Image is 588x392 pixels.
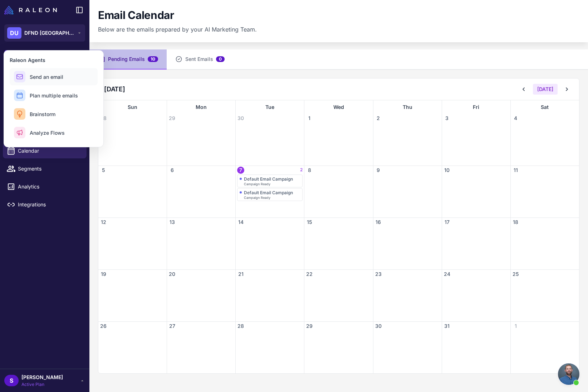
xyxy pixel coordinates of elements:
span: 15 [306,219,313,226]
a: Campaigns [3,125,87,140]
span: Calendar [18,147,81,155]
span: 10 [148,56,158,62]
span: 26 [100,322,107,330]
span: 2 [300,167,303,174]
span: Plan multiple emails [30,92,78,99]
span: 18 [512,219,519,226]
div: Default Email Campaign [244,176,293,182]
button: Plan multiple emails [10,87,98,104]
span: Segments [18,165,81,173]
span: 4 [512,115,519,122]
a: Raleon Logo [4,6,60,14]
div: S [4,375,19,386]
span: 2 [375,115,382,122]
button: Analyze Flows [10,124,98,141]
span: 1 [512,322,519,330]
span: 30 [237,115,244,122]
button: Pending Emails10 [89,49,167,70]
span: 24 [444,271,451,278]
a: Knowledge [3,90,87,105]
span: 29 [306,322,313,330]
a: Calendar [3,143,87,158]
span: DFND [GEOGRAPHIC_DATA] [24,29,74,37]
span: 7 [237,167,244,174]
span: 5 [100,167,107,174]
div: Fri [442,100,510,114]
span: 13 [168,219,176,226]
div: Wed [304,100,373,114]
span: 6 [168,167,176,174]
span: 25 [512,271,519,278]
span: [PERSON_NAME] [21,373,63,381]
a: Chats [3,72,87,87]
span: 30 [375,322,382,330]
a: Email Design [3,107,87,123]
span: Integrations [18,201,81,209]
span: 3 [444,115,451,122]
div: Tue [236,100,304,114]
span: 28 [237,322,244,330]
button: [DATE] [533,84,558,95]
span: 29 [168,115,176,122]
span: Analytics [18,183,81,191]
span: 19 [100,271,107,278]
span: Campaign Ready [244,182,270,186]
a: Analytics [3,179,87,194]
span: 14 [237,219,244,226]
h2: [DATE] [104,84,125,94]
span: 17 [444,219,451,226]
a: Segments [3,161,87,176]
button: DUDFND [GEOGRAPHIC_DATA] [4,24,85,42]
button: Sent Emails0 [167,49,233,70]
span: 27 [168,322,176,330]
img: Raleon Logo [4,6,57,14]
span: Analyze Flows [30,129,65,137]
div: DU [7,27,21,39]
span: 21 [237,271,244,278]
div: Sun [98,100,167,114]
div: Open chat [558,363,579,385]
div: Thu [373,100,442,114]
span: Active Plan [21,381,63,388]
span: 16 [375,219,382,226]
a: Integrations [3,197,87,212]
span: 0 [216,56,225,62]
span: 8 [306,167,313,174]
span: Campaign Ready [244,196,270,199]
span: 12 [100,219,107,226]
span: 10 [444,167,451,174]
span: 11 [512,167,519,174]
span: 31 [444,322,451,330]
span: Send an email [30,73,63,81]
div: Mon [167,100,235,114]
div: Default Email Campaign [244,190,293,195]
h3: Raleon Agents [10,56,98,64]
p: Below are the emails prepared by your AI Marketing Team. [98,25,257,34]
span: 22 [306,271,313,278]
span: 23 [375,271,382,278]
span: Brainstorm [30,110,55,118]
span: 1 [306,115,313,122]
button: Brainstorm [10,105,98,123]
div: Sat [511,100,579,114]
span: 20 [168,271,176,278]
button: Send an email [10,68,98,85]
span: 9 [375,167,382,174]
h1: Email Calendar [98,9,174,22]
